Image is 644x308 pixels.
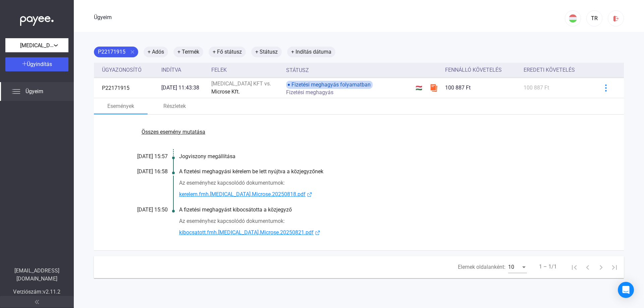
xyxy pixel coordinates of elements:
[508,263,527,271] mat-select: Elemek oldalanként:
[568,260,581,274] button: Első oldal
[137,153,168,160] font: [DATE] 15:57
[524,84,549,91] font: 100 887 Ft
[586,10,602,26] button: TR
[524,67,575,73] font: Eredeti követelés
[445,67,502,73] font: Fennálló követelés
[286,89,333,96] font: Fizetési meghagyás
[102,66,156,74] div: Ügyazonosító
[291,81,371,88] font: Fizetési meghagyás folyamatban
[211,67,227,73] font: Felek
[508,264,514,270] font: 10
[211,66,281,74] div: Felek
[416,85,422,91] font: 🇭🇺
[43,289,61,295] font: v2.11.2
[569,14,577,22] img: HU
[314,230,322,235] img: külső link-kék
[445,66,518,74] div: Fennálló követelés
[5,57,68,71] button: Ügyindítás
[14,267,59,282] font: [EMAIL_ADDRESS][DOMAIN_NAME]
[13,289,43,295] font: Verziószám:
[445,84,471,91] font: 100 887 Ft
[524,66,590,74] div: Eredeti követelés
[12,87,20,96] img: list.svg
[98,49,125,55] font: P22171915
[20,42,70,49] font: [MEDICAL_DATA] Kft.
[179,153,235,160] font: Jogviszony megállítása
[581,260,594,274] button: Előző oldal
[102,85,129,91] font: P22171915
[102,67,142,73] font: Ügyazonosító
[179,218,285,224] font: Az eseményhez kapcsolódó dokumentumok:
[286,67,309,73] font: Státusz
[430,84,438,92] img: szamlazzhu-mini
[211,88,240,95] font: Microse Kft.
[179,229,314,236] font: kibocsatott.fmh.[MEDICAL_DATA].Microse.20250821.pdf
[306,192,314,197] img: külső link-kék
[255,49,278,55] font: + Státusz
[599,81,613,95] button: kékebb
[179,190,590,199] a: kerelem.fmh.[MEDICAL_DATA].Microse.20250818.pdfkülső link-kék
[107,103,134,109] font: Események
[148,49,164,55] font: + Adós
[608,260,621,274] button: Utolsó oldal
[22,61,27,66] img: plus-white.svg
[94,14,112,20] font: Ügyeim
[211,80,271,87] font: [MEDICAL_DATA] KFT vs.
[142,129,205,135] font: Összes esemény mutatása
[161,66,206,74] div: Indítva
[35,300,39,304] img: arrow-double-left-grey.svg
[612,15,620,22] img: kijelentkezés-piros
[20,12,54,26] img: white-payee-white-dot.svg
[591,15,598,21] font: TR
[177,49,199,55] font: + Termék
[161,84,199,91] font: [DATE] 11:43:38
[129,49,136,55] mat-icon: close
[179,168,323,175] font: A fizetési meghagyási kérelem be lett nyújtva a közjegyzőnek
[539,263,557,270] font: 1 – 1/1
[179,206,292,213] font: A fizetési meghagyást kibocsátotta a közjegyző
[161,67,181,73] font: Indítva
[291,49,331,55] font: + Indítás dátuma
[179,229,590,237] a: kibocsatott.fmh.[MEDICAL_DATA].Microse.20250821.pdfkülső link-kék
[179,180,285,186] font: Az eseményhez kapcsolódó dokumentumok:
[163,103,186,109] font: Részletek
[594,260,608,274] button: Következő oldal
[137,168,168,175] font: [DATE] 16:58
[179,191,306,197] font: kerelem.fmh.[MEDICAL_DATA].Microse.20250818.pdf
[137,206,168,213] font: [DATE] 15:50
[458,264,505,270] font: Elemek oldalanként:
[213,49,242,55] font: + Fő státusz
[5,38,68,52] button: [MEDICAL_DATA] Kft.
[618,282,634,298] div: Intercom Messenger megnyitása
[25,88,43,95] font: Ügyeim
[27,61,52,67] font: Ügyindítás
[608,10,624,26] button: kijelentkezés-piros
[602,84,609,91] img: kékebb
[565,10,581,26] button: HU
